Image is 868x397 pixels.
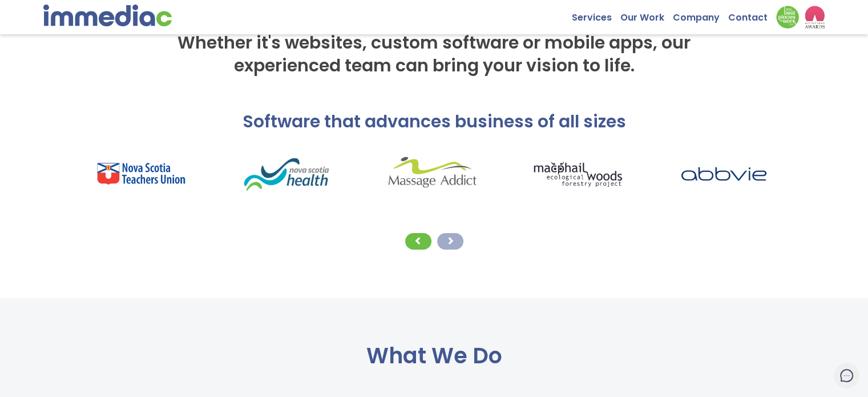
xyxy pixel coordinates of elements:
[214,145,360,203] img: nsHealthLogo.png
[177,30,691,78] span: Whether it's websites, custom software or mobile apps, our experienced team can bring your vision...
[776,6,799,29] img: Down
[651,161,797,187] img: abbvieLogo.png
[505,145,651,203] img: macphailLogo.png
[572,6,620,23] a: Services
[43,5,172,26] img: immediac
[805,6,825,29] img: logo2_wea_nobg.webp
[620,6,673,23] a: Our Work
[728,6,776,23] a: Contact
[68,145,214,203] img: nstuLogo.png
[673,6,728,23] a: Company
[243,109,626,134] span: Software that advances business of all sizes
[360,145,505,203] img: massageAddictLogo.png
